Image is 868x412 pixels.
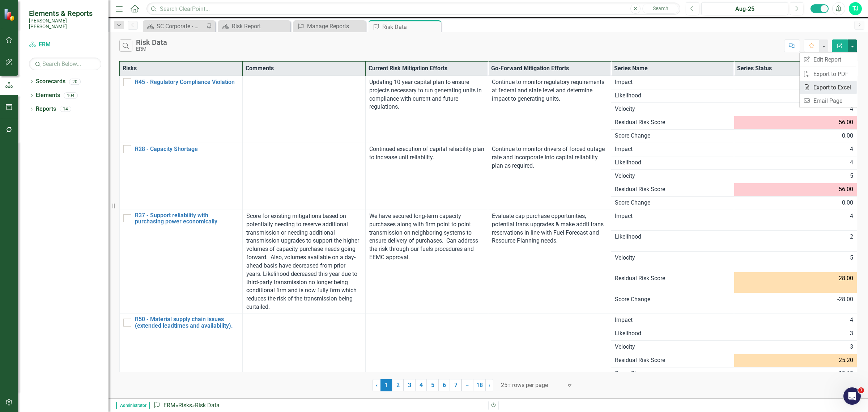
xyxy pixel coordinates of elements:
[734,156,857,169] td: Double-Click to Edit
[415,379,427,391] a: 4
[734,340,857,354] td: Double-Click to Edit
[611,210,734,230] td: Double-Click to Edit
[850,254,853,262] span: 5
[116,402,150,409] span: Administrator
[611,89,734,102] td: Double-Click to Edit
[488,210,611,314] td: Double-Click to Edit
[858,387,864,393] span: 1
[615,92,730,100] span: Likelihood
[376,382,378,388] span: ‹
[611,156,734,169] td: Double-Click to Edit
[615,329,730,338] span: Likelihood
[734,169,857,183] td: Double-Click to Edit
[615,356,730,365] span: Residual Risk Score
[615,105,730,113] span: Velocity
[734,102,857,116] td: Double-Click to Edit
[611,327,734,340] td: Double-Click to Edit
[611,169,734,183] td: Double-Click to Edit
[120,76,243,143] td: Double-Click to Edit Right Click for Context Menu
[145,22,204,31] a: SC Corporate - Welcome to ClearPoint
[615,185,730,194] span: Residual Risk Score
[488,143,611,210] td: Double-Click to Edit
[734,231,857,251] td: Double-Click to Edit
[837,370,853,378] span: -19.60
[734,143,857,156] td: Double-Click to Edit
[642,4,678,14] button: Search
[615,343,730,351] span: Velocity
[29,41,101,49] a: ERM
[136,38,167,46] div: Risk Data
[369,213,478,261] span: We have secured long-term capacity purchases along with firm point to point transmission on neigh...
[60,106,71,112] div: 14
[146,3,680,15] input: Search ClearPoint...
[615,145,730,154] span: Impact
[242,76,365,143] td: Double-Click to Edit
[365,143,488,210] td: Double-Click to Edit
[704,5,786,13] div: Aug-25
[842,199,853,207] span: 0.00
[611,251,734,272] td: Double-Click to Edit
[120,210,243,314] td: Double-Click to Edit Right Click for Context Menu
[4,8,16,21] img: ClearPoint Strategy
[242,143,365,210] td: Double-Click to Edit
[29,18,101,30] small: [PERSON_NAME] [PERSON_NAME]
[611,76,734,89] td: Double-Click to Edit
[135,212,239,225] a: R37 - Support reliability with purchasing power economically
[365,76,488,143] td: Double-Click to Edit
[850,316,853,324] span: 4
[611,102,734,116] td: Double-Click to Edit
[427,379,438,391] a: 5
[734,251,857,272] td: Double-Click to Edit
[120,314,243,381] td: Double-Click to Edit Right Click for Context Menu
[800,67,857,81] a: Export to PDF
[489,382,490,388] span: ›
[734,76,857,89] td: Double-Click to Edit
[382,22,439,31] div: Risk Data
[492,146,605,169] span: Continue to monitor drivers of forced outage rate and incorporate into capital reliability plan a...
[120,143,243,210] td: Double-Click to Edit Right Click for Context Menu
[850,329,853,338] span: 3
[157,22,204,31] div: SC Corporate - Welcome to ClearPoint
[800,81,857,94] a: Export to Excel
[295,22,364,31] a: Manage Reports
[615,370,730,378] span: Score Change
[153,402,483,410] div: » »
[242,314,365,381] td: Double-Click to Edit
[800,53,857,66] a: Edit Report
[232,22,289,31] div: Risk Report
[488,76,611,143] td: Double-Click to Edit
[611,314,734,327] td: Double-Click to Edit
[839,274,853,283] span: 28.00
[473,379,486,391] a: 18
[615,132,730,140] span: Score Change
[29,9,101,18] span: Elements & Reports
[849,2,862,15] button: TJ
[615,199,730,207] span: Score Change
[615,118,730,127] span: Residual Risk Score
[615,159,730,167] span: Likelihood
[842,132,853,140] span: 0.00
[135,79,239,85] a: R45 - Regulatory Compliance Violation
[800,94,857,108] a: Email Page
[246,213,359,310] span: Score for existing mitigations based on potentially needing to reserve additional transmission or...
[615,274,730,283] span: Residual Risk Score
[492,213,604,244] span: Evaluate cap purchase opportunities, potential trans upgrades & make addtl trans reservations in ...
[611,231,734,251] td: Double-Click to Edit
[369,146,484,161] span: Continued execution of capital reliability plan to increase unit reliability.
[450,379,461,391] a: 7
[850,105,853,113] span: 4
[615,295,730,304] span: Score Change
[850,212,853,220] span: 4
[488,314,611,381] td: Double-Click to Edit
[195,402,220,409] div: Risk Data
[615,233,730,241] span: Likelihood
[492,79,604,102] span: Continue to monitor regulatory requirements at federal and state level and determine impact to ge...
[438,379,450,391] a: 6
[734,89,857,102] td: Double-Click to Edit
[615,316,730,324] span: Impact
[369,79,482,110] span: Updating 10 year capital plan to ensure projects necessary to run generating units in compliance ...
[178,402,192,409] a: Risks
[392,379,404,391] a: 2
[36,105,56,113] a: Reports
[135,146,239,152] a: R28 - Capacity Shortage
